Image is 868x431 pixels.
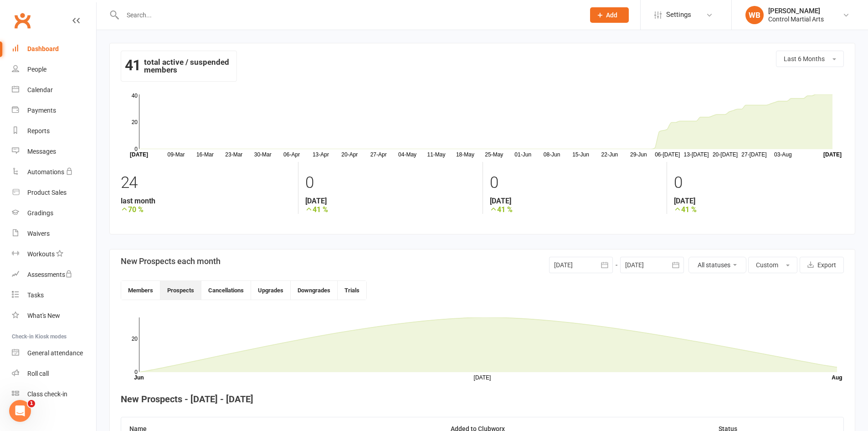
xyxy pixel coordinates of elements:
button: All statuses [688,257,746,273]
div: Waivers [27,230,50,237]
div: Payments [27,107,56,114]
iframe: Intercom live chat [9,400,31,422]
div: Gradings [27,209,53,217]
button: Last 6 Months [776,51,844,67]
div: Dashboard [27,45,59,52]
div: Control Martial Arts [768,15,824,23]
div: Reports [27,127,50,135]
div: General attendance [27,349,83,357]
div: People [27,66,46,73]
a: Class kiosk mode [12,384,96,405]
div: Messages [27,148,56,155]
a: Tasks [12,285,96,306]
a: Automations [12,162,96,182]
strong: [DATE] [490,197,660,205]
button: Cancellations [201,281,251,300]
strong: 41 % [674,205,844,214]
strong: [DATE] [305,197,475,205]
span: 1 [28,400,35,407]
span: Settings [666,5,691,25]
a: What's New [12,306,96,326]
a: Roll call [12,363,96,384]
div: Roll call [27,370,49,377]
a: Waivers [12,223,96,244]
button: Members [121,281,160,300]
h3: New Prospects each month [121,257,221,266]
div: Automations [27,168,64,176]
a: Workouts [12,244,96,265]
div: total active / suspended members [121,51,237,82]
a: Assessments [12,265,96,285]
a: Messages [12,141,96,162]
button: Custom [748,257,797,273]
div: 0 [490,169,660,197]
input: Search... [120,9,578,21]
a: Reports [12,121,96,141]
div: What's New [27,312,60,319]
button: Downgrades [291,281,338,300]
div: 0 [674,169,844,197]
a: Gradings [12,203,96,223]
a: Payments [12,100,96,121]
button: Upgrades [251,281,291,300]
a: Calendar [12,80,96,100]
div: Product Sales [27,189,67,196]
span: Custom [756,261,778,269]
div: 24 [121,169,291,197]
div: 0 [305,169,475,197]
div: Workouts [27,250,55,258]
a: Clubworx [11,9,34,32]
div: Calendar [27,86,53,93]
button: Prospects [160,281,201,300]
strong: last month [121,197,291,205]
strong: 70 % [121,205,291,214]
span: Last 6 Months [784,55,825,62]
a: General attendance kiosk mode [12,343,96,363]
strong: [DATE] [674,197,844,205]
div: [PERSON_NAME] [768,7,824,15]
h4: New Prospects - [DATE] - [DATE] [121,394,844,404]
span: Add [606,11,617,19]
div: WB [745,6,764,24]
div: Tasks [27,291,44,299]
div: Class check-in [27,390,67,398]
div: Assessments [27,271,72,278]
button: Trials [338,281,366,300]
strong: 41 [125,58,140,72]
a: People [12,59,96,80]
a: Dashboard [12,39,96,59]
strong: 41 % [305,205,475,214]
strong: 41 % [490,205,660,214]
button: Export [800,257,844,273]
button: Add [590,7,629,23]
a: Product Sales [12,182,96,203]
